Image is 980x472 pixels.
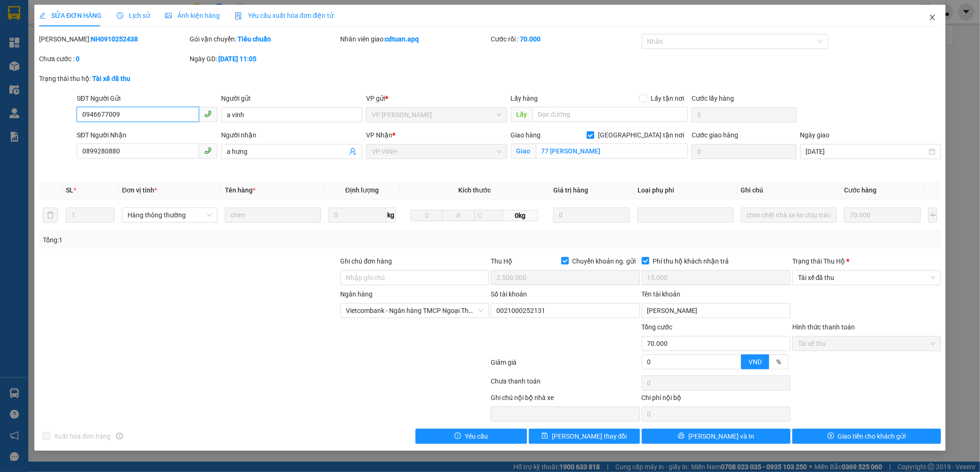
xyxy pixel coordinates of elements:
[542,432,548,440] span: save
[165,12,220,19] span: Ảnh kiện hàng
[678,432,685,440] span: printer
[117,12,150,19] span: Lịch sử
[50,431,114,441] span: Xuất hóa đơn hàng
[749,358,762,366] span: VND
[553,186,588,194] span: Giá trị hàng
[340,290,373,298] label: Ngân hàng
[569,256,640,266] span: Chuyển khoản ng. gửi
[520,35,541,43] b: 70.000
[225,186,255,194] span: Tên hàng
[366,93,507,104] div: VP gửi
[465,431,488,441] span: Yêu cầu
[642,303,790,318] input: Tên tài khoản
[165,12,172,19] span: picture
[594,130,688,140] span: [GEOGRAPHIC_DATA] tận nơi
[800,131,830,139] label: Ngày giao
[491,34,639,44] div: Cước rồi :
[490,357,641,374] div: Giảm giá
[553,208,630,223] input: 0
[204,110,212,118] span: phone
[190,34,338,44] div: Gói vận chuyển:
[798,336,935,351] span: Tài xế thu
[692,107,797,122] input: Cước lấy hàng
[491,290,527,298] label: Số tài khoản
[503,210,538,221] span: 0kg
[415,429,526,444] button: exclamation-circleYêu cầu
[511,107,533,122] span: Lấy
[385,35,419,43] b: cdtuan.apq
[235,12,242,20] img: icon
[349,148,357,155] span: user-add
[474,210,503,221] input: C
[511,95,538,102] span: Lấy hàng
[458,186,491,194] span: Kích thước
[529,429,640,444] button: save[PERSON_NAME] thay đổi
[798,271,935,285] span: Tài xế đã thu
[76,55,80,63] b: 0
[642,429,790,444] button: printer[PERSON_NAME] và In
[372,108,502,122] span: VP NGỌC HỒI
[116,433,123,440] span: info-circle
[43,208,58,223] button: delete
[372,144,502,159] span: VP VINH
[77,93,218,104] div: SĐT Người Gửi
[204,147,212,154] span: phone
[238,35,271,43] b: Tiêu chuẩn
[649,256,733,266] span: Phí thu hộ khách nhận trả
[533,107,688,122] input: Dọc đường
[340,270,489,285] input: Ghi chú đơn hàng
[642,392,790,407] div: Chi phí nội bộ
[692,144,797,159] input: Cước giao hàng
[386,208,396,223] span: kg
[792,429,941,444] button: dollarGiao tiền cho khách gửi
[340,257,392,265] label: Ghi chú đơn hàng
[642,323,673,331] span: Tổng cước
[776,358,781,366] span: %
[490,376,641,392] div: Chưa thanh toán
[552,431,627,441] span: [PERSON_NAME] thay đổi
[737,181,840,200] th: Ghi chú
[39,34,188,44] div: [PERSON_NAME]:
[43,235,378,245] div: Tổng: 1
[741,208,837,223] input: Ghi Chú
[92,75,131,82] b: Tài xế đã thu
[442,210,474,221] input: R
[928,208,937,223] button: plus
[91,35,138,43] b: NH0910252438
[122,186,157,194] span: Đơn vị tính
[39,54,188,64] div: Chưa cước :
[127,208,212,222] span: Hàng thông thường
[491,392,639,407] div: Ghi chú nội bộ nhà xe
[491,303,639,318] input: Số tài khoản
[190,54,338,64] div: Ngày GD:
[221,130,362,140] div: Người nhận
[806,146,927,157] input: Ngày giao
[366,131,392,139] span: VP Nhận
[511,144,536,159] span: Giao
[218,55,256,63] b: [DATE] 11:05
[692,131,738,139] label: Cước giao hàng
[235,12,334,19] span: Yêu cầu xuất hóa đơn điện tử
[345,186,379,194] span: Định lượng
[221,93,362,104] div: Người gửi
[346,304,483,318] span: Vietcombank - Ngân hàng TMCP Ngoại Thương Việt Nam
[844,186,876,194] span: Cước hàng
[838,431,906,441] span: Giao tiền cho khách gửi
[511,131,541,139] span: Giao hàng
[536,144,688,159] input: Giao tận nơi
[117,12,123,19] span: clock-circle
[647,93,688,104] span: Lấy tận nơi
[634,181,737,200] th: Loại phụ phí
[39,12,102,19] span: SỬA ĐƠN HÀNG
[77,130,218,140] div: SĐT Người Nhận
[491,257,512,265] span: Thu Hộ
[844,208,921,223] input: 0
[642,290,681,298] label: Tên tài khoản
[792,323,855,331] label: Hình thức thanh toán
[454,432,461,440] span: exclamation-circle
[411,210,443,221] input: D
[929,14,936,21] span: close
[828,432,834,440] span: dollar
[919,5,946,31] button: Close
[39,12,46,19] span: edit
